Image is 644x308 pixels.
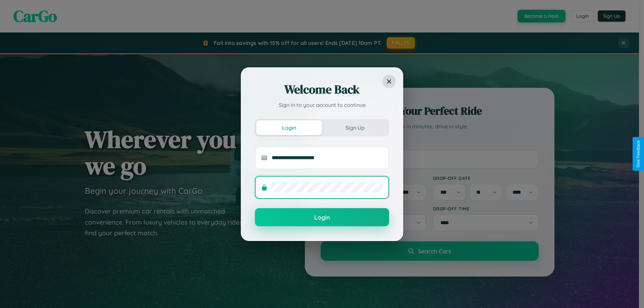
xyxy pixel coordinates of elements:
button: Sign Up [322,120,388,135]
p: Sign in to your account to continue [255,101,389,109]
button: Login [256,120,322,135]
h2: Welcome Back [255,81,389,98]
button: Login [255,208,389,226]
div: Give Feedback [636,140,641,168]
